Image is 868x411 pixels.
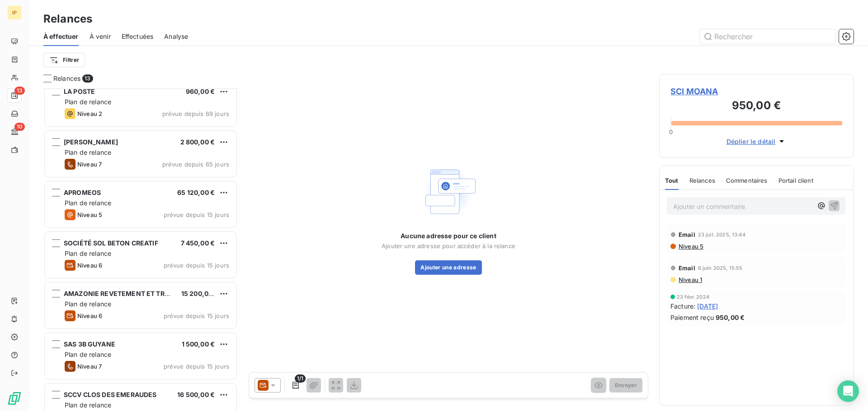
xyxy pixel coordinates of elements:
[679,264,695,272] span: Email
[64,189,101,196] span: APROMEOS
[724,136,789,147] button: Déplier le détail
[64,391,156,398] span: SCCV CLOS DES EMERAUDES
[678,243,703,250] span: Niveau 5
[698,265,743,271] span: 6 juin 2025, 15:55
[420,163,477,221] img: Empty state
[689,177,715,184] span: Relances
[65,249,111,257] span: Plan de relance
[7,5,22,20] div: IP
[43,11,92,27] h3: Relances
[77,312,102,319] span: Niveau 6
[186,88,215,95] span: 960,00 €
[181,239,215,247] span: 7 450,00 €
[401,231,496,240] span: Aucune adresse pour ce client
[609,378,642,393] button: Envoyer
[700,29,835,44] input: Rechercher
[670,301,695,311] span: Facture :
[665,177,679,184] span: Tout
[65,300,111,308] span: Plan de relance
[698,232,745,237] span: 23 juil. 2025, 13:44
[43,53,85,67] button: Filtrer
[65,98,111,106] span: Plan de relance
[14,123,25,131] span: 10
[295,374,306,383] span: 1/1
[162,161,229,168] span: prévue depuis 65 jours
[64,88,95,95] span: LA POSTE
[64,138,118,146] span: [PERSON_NAME]
[726,137,776,146] span: Déplier le détail
[43,32,79,41] span: À effectuer
[726,177,768,184] span: Commentaires
[77,110,102,117] span: Niveau 2
[14,87,25,95] span: 13
[65,401,111,409] span: Plan de relance
[670,97,842,115] h3: 950,00 €
[77,211,102,218] span: Niveau 5
[65,148,111,156] span: Plan de relance
[182,340,215,348] span: 1 500,00 €
[677,294,709,300] span: 23 févr. 2024
[180,138,215,146] span: 2 800,00 €
[177,189,215,196] span: 65 120,00 €
[164,211,229,218] span: prévue depuis 15 jours
[7,391,22,406] img: Logo LeanPay
[65,351,111,358] span: Plan de relance
[716,313,745,322] span: 950,00 €
[670,85,842,97] span: SCI MOANA
[678,276,702,283] span: Niveau 1
[65,199,111,207] span: Plan de relance
[382,242,515,249] span: Ajouter une adresse pour accéder à la relance
[64,340,115,348] span: SAS 3B GUYANE
[697,301,718,311] span: [DATE]
[43,88,238,411] div: grid
[669,128,673,135] span: 0
[164,312,229,319] span: prévue depuis 15 jours
[90,32,111,41] span: À venir
[53,74,80,83] span: Relances
[679,231,695,238] span: Email
[415,260,481,275] button: Ajouter une adresse
[837,380,859,402] div: Open Intercom Messenger
[122,32,154,41] span: Effectuées
[177,391,215,398] span: 16 500,00 €
[162,110,229,117] span: prévue depuis 69 jours
[778,177,813,184] span: Portail client
[64,239,158,247] span: SOCIÉTÉ SOL BETON CREATIF
[670,313,714,322] span: Paiement reçu
[164,262,229,269] span: prévue depuis 15 jours
[64,290,187,297] span: AMAZONIE REVETEMENT ET TRAVAUX
[181,290,219,297] span: 15 200,00 €
[164,32,188,41] span: Analyse
[77,161,102,168] span: Niveau 7
[82,74,93,83] span: 13
[77,262,102,269] span: Niveau 6
[164,363,229,370] span: prévue depuis 15 jours
[77,363,102,370] span: Niveau 7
